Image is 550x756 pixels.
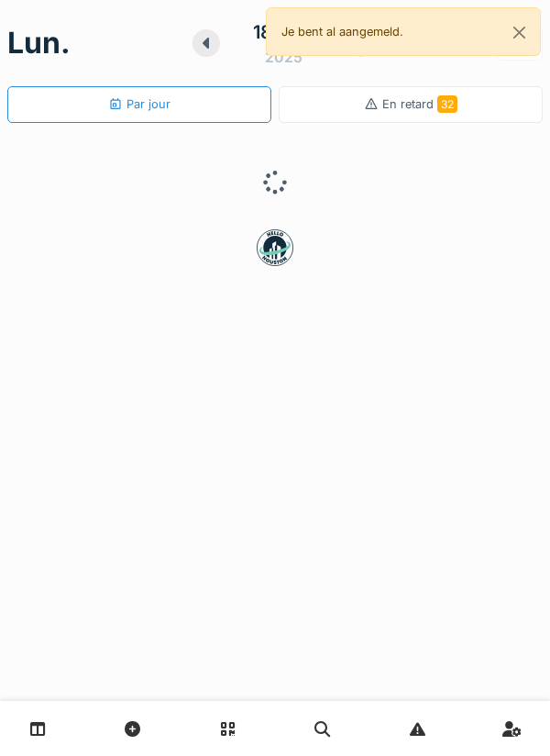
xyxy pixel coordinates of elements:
[108,95,170,113] div: Par jour
[257,229,293,266] img: badge-BVDL4wpA.svg
[265,46,302,68] div: 2025
[499,8,540,57] button: Close
[437,95,457,113] span: 32
[7,26,71,61] h1: lun.
[253,18,315,46] div: 18 août
[382,97,457,111] span: En retard
[266,7,541,56] div: Je bent al aangemeld.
